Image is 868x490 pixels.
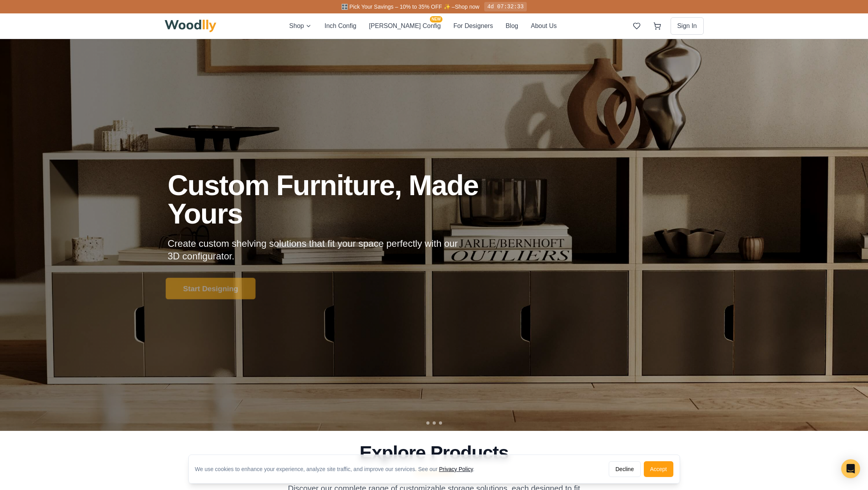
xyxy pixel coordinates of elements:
div: Open Intercom Messenger [841,459,860,478]
h2: Explore Products [168,443,701,462]
button: About Us [531,21,557,31]
button: For Designers [454,21,493,31]
span: 🎛️ Pick Your Savings – 10% to 35% OFF ✨ – [341,4,455,10]
button: Decline [609,461,641,477]
div: 4d 07:32:33 [484,2,527,11]
a: Shop now [455,4,479,10]
p: Create custom shelving solutions that fit your space perfectly with our 3D configurator. [168,237,470,263]
button: Inch Config [324,21,356,31]
button: Accept [644,461,673,477]
span: NEW [430,16,442,22]
button: Sign In [671,17,704,35]
button: Blog [506,21,518,31]
button: Shop [289,21,312,31]
h1: Custom Furniture, Made Yours [168,171,521,228]
div: We use cookies to enhance your experience, analyze site traffic, and improve our services. See our . [195,465,481,473]
button: [PERSON_NAME] ConfigNEW [369,21,441,31]
a: Privacy Policy [439,466,473,472]
img: Woodlly [165,20,217,32]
